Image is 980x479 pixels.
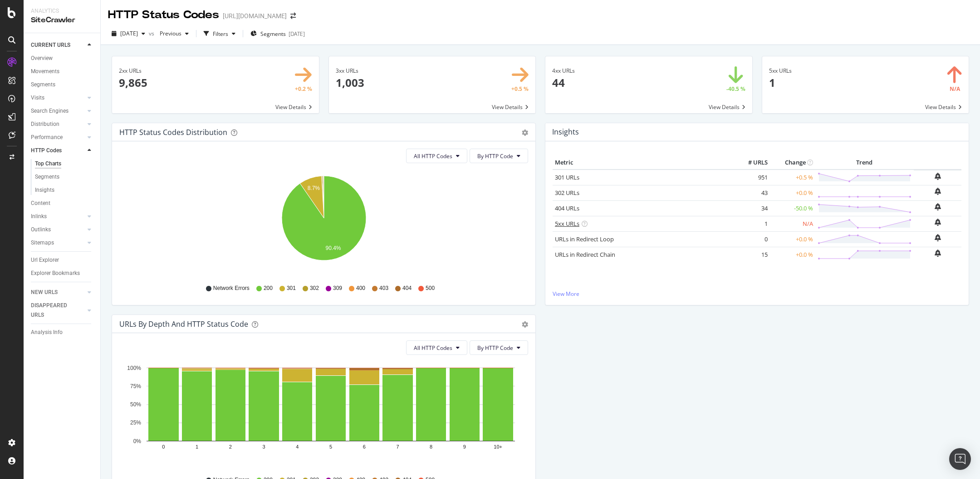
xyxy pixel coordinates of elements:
[734,216,770,231] td: 1
[229,444,232,450] text: 2
[935,219,941,226] div: bell-plus
[333,284,342,292] span: 309
[430,444,432,450] text: 8
[196,444,198,450] text: 1
[262,444,265,450] text: 3
[119,170,529,276] div: A chart.
[31,269,94,278] a: Explorer Bookmarks
[31,133,85,142] a: Performance
[770,231,815,247] td: +0.0 %
[156,26,192,41] button: Previous
[130,420,141,426] text: 25%
[127,365,141,371] text: 100%
[35,172,94,182] a: Segments
[308,185,320,191] text: 8.7%
[31,80,94,90] a: Segments
[200,26,239,41] button: Filters
[31,106,69,116] div: Search Engines
[31,255,94,265] a: Url Explorer
[470,149,528,163] button: By HTTP Code
[130,383,141,389] text: 75%
[555,235,614,243] a: URLs in Redirect Loop
[31,133,63,142] div: Performance
[31,255,59,265] div: Url Explorer
[149,30,156,37] span: vs
[553,290,961,298] a: View More
[162,444,165,450] text: 0
[120,30,138,37] span: 2025 Sep. 10th
[31,225,85,235] a: Outlinks
[31,301,77,320] div: DISAPPEARED URLS
[119,362,529,468] svg: A chart.
[770,216,815,231] td: N/A
[396,444,399,450] text: 7
[734,156,770,170] th: # URLS
[31,146,62,155] div: HTTP Codes
[734,231,770,247] td: 0
[31,93,85,103] a: Visits
[555,173,579,181] a: 301 URLs
[815,156,914,170] th: Trend
[414,344,452,352] span: All HTTP Codes
[289,30,305,38] div: [DATE]
[223,11,287,20] div: [URL][DOMAIN_NAME]
[734,185,770,200] td: 43
[329,444,332,450] text: 5
[555,204,579,212] a: 404 URLs
[35,159,61,169] div: Top Charts
[35,185,94,195] a: Insights
[31,288,85,297] a: NEW URLS
[935,234,941,241] div: bell-plus
[31,199,94,208] a: Content
[555,220,579,228] a: 5xx URLs
[213,284,250,292] span: Network Errors
[494,444,502,450] text: 10+
[553,156,734,170] th: Metric
[31,269,80,278] div: Explorer Bookmarks
[31,54,53,63] div: Overview
[31,120,85,129] a: Distribution
[119,128,227,137] div: HTTP Status Codes Distribution
[406,149,467,163] button: All HTTP Codes
[35,159,94,169] a: Top Charts
[522,321,528,328] div: gear
[156,30,181,37] span: Previous
[31,7,93,15] div: Analytics
[31,67,59,76] div: Movements
[470,340,528,355] button: By HTTP Code
[935,203,941,210] div: bell-plus
[379,284,388,292] span: 403
[35,185,54,195] div: Insights
[326,245,341,251] text: 90.4%
[31,93,44,103] div: Visits
[213,30,228,38] div: Filters
[130,401,141,408] text: 50%
[463,444,466,450] text: 9
[31,120,59,129] div: Distribution
[734,247,770,262] td: 15
[770,170,815,185] td: +0.5 %
[31,199,50,208] div: Content
[555,250,615,259] a: URLs in Redirect Chain
[310,284,319,292] span: 302
[406,340,467,355] button: All HTTP Codes
[363,444,366,450] text: 6
[555,189,579,197] a: 302 URLs
[734,170,770,185] td: 951
[31,40,85,50] a: CURRENT URLS
[260,30,286,38] span: Segments
[31,54,94,63] a: Overview
[949,448,971,470] div: Open Intercom Messenger
[402,284,412,292] span: 404
[770,156,815,170] th: Change
[31,301,85,320] a: DISAPPEARED URLS
[31,238,85,248] a: Sitemaps
[31,238,54,248] div: Sitemaps
[290,13,296,19] div: arrow-right-arrow-left
[935,173,941,180] div: bell-plus
[935,188,941,195] div: bell-plus
[31,80,55,90] div: Segments
[31,328,63,337] div: Analysis Info
[108,7,219,23] div: HTTP Status Codes
[522,130,528,136] div: gear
